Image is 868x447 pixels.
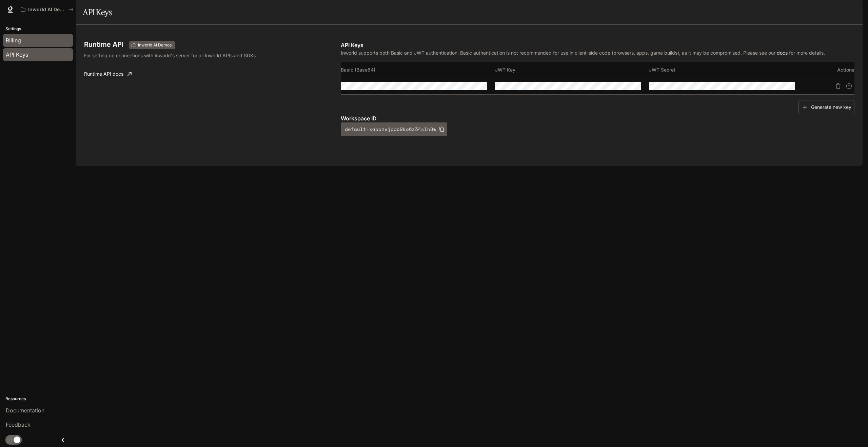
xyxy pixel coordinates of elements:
button: Generate new key [798,100,854,115]
div: These keys will apply to your current workspace only [129,41,175,49]
h3: Runtime API [84,41,123,48]
p: API Keys [341,41,854,49]
p: For setting up connections with Inworld's server for all Inworld APIs and SDKs. [84,52,273,59]
h1: API Keys [83,5,112,19]
th: JWT Secret [649,62,803,78]
button: Delete API key [833,81,844,92]
a: docs [777,50,788,56]
th: JWT Key [495,62,649,78]
span: Inworld AI Demos [135,42,174,48]
button: default-xabbzvjpdb9ko6z34slh8w [341,122,447,136]
th: Actions [803,62,854,78]
p: Workspace ID [341,114,854,122]
th: Basic (Base64) [341,62,495,78]
a: Runtime API docs [81,67,134,81]
button: Suspend API key [844,81,854,92]
button: All workspaces [18,3,77,16]
p: Inworld AI Demos [28,7,66,13]
p: Inworld supports both Basic and JWT authentication. Basic authentication is not recommended for u... [341,49,854,56]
